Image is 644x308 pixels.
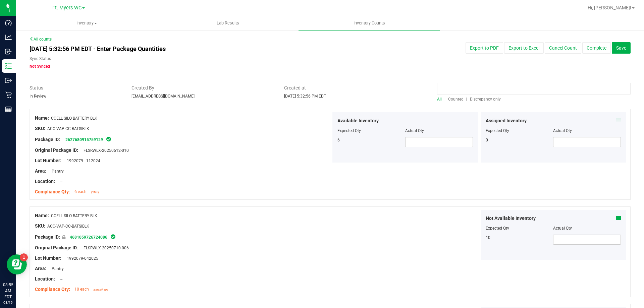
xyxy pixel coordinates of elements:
inline-svg: Outbound [5,77,12,84]
span: [DATE] 5:32:56 PM EDT [284,94,326,99]
span: Name: [35,213,49,218]
div: Actual Qty [553,225,621,231]
span: Created By [131,84,274,91]
span: Status [30,84,121,91]
span: Expected Qty [337,128,361,133]
span: FLSRWLX-20250710-006 [80,246,129,250]
span: All [437,97,442,102]
span: a month ago [93,288,108,291]
span: CCELL SILO BATTERY BLK [51,213,97,218]
span: Package ID: [35,234,60,240]
span: Save [616,45,626,51]
input: Type item name or package id [437,83,631,95]
span: Lot Number: [35,158,61,163]
span: 1992079 - 112024 [63,159,100,163]
p: 08/19 [3,300,13,305]
span: -- [57,277,62,282]
a: Inventory Counts [299,16,440,30]
inline-svg: Reports [5,106,12,113]
span: SKU: [35,126,45,131]
inline-svg: Retail [5,91,12,98]
span: -- [57,179,62,184]
span: | [466,97,467,102]
span: ACC-VAP-CC-BATSIBLK [47,224,89,229]
span: In Sync [106,136,112,142]
span: Compliance Qty: [35,287,70,292]
div: Actual Qty [553,128,621,134]
span: Available Inventory [337,117,379,124]
span: Not Synced [30,64,50,69]
div: 0 [486,137,553,143]
span: Pantry [48,266,64,271]
span: Actual Qty [405,128,424,133]
span: Not Available Inventory [486,215,536,222]
inline-svg: Analytics [5,34,12,41]
span: Counted [448,97,464,102]
a: Lab Results [157,16,299,30]
p: 08:55 AM EDT [3,282,13,300]
span: In Sync [110,233,116,240]
a: All counts [30,37,52,42]
span: FLSRWLX-20250512-010 [80,148,129,153]
button: Export to PDF [466,42,503,54]
span: 6 [337,138,340,142]
span: Package ID: [35,137,60,142]
a: 4681059726724086 [70,235,107,240]
button: Complete [582,42,611,54]
inline-svg: Inventory [5,63,12,69]
a: 2627680915759129 [65,137,103,142]
span: 6 each [74,189,87,194]
div: Expected Qty [486,128,553,134]
span: Assigned Inventory [486,117,527,124]
span: Ft. Myers WC [52,5,82,11]
span: 1992079-042025 [63,256,98,261]
div: Expected Qty [486,225,553,231]
span: Original Package ID: [35,245,78,250]
iframe: Resource center unread badge [20,253,28,261]
inline-svg: Inbound [5,48,12,55]
a: All [437,97,444,102]
span: Lot Number: [35,255,61,261]
span: Lab Results [208,20,248,26]
span: Inventory [16,20,157,26]
span: Area: [35,266,46,271]
span: Inventory Counts [344,20,394,26]
span: Created at [284,84,427,91]
span: Location: [35,276,55,282]
inline-svg: Dashboard [5,19,12,26]
span: SKU: [35,223,45,229]
span: Discrepancy only [470,97,501,102]
span: | [444,97,445,102]
label: Sync Status [30,56,51,62]
span: In Review [30,94,46,99]
span: ACC-VAP-CC-BATSIBLK [47,126,89,131]
span: CCELL SILO BATTERY BLK [51,116,97,121]
button: Export to Excel [504,42,544,54]
span: Hi, [PERSON_NAME]! [588,5,631,10]
span: [EMAIL_ADDRESS][DOMAIN_NAME] [131,94,195,99]
span: Original Package ID: [35,147,78,153]
a: Inventory [16,16,157,30]
a: Discrepancy only [468,97,501,102]
a: Counted [446,97,466,102]
span: [DATE] [91,191,99,194]
h4: [DATE] 5:32:56 PM EDT - Enter Package Quantities [30,46,376,52]
button: Save [612,42,631,54]
span: Compliance Qty: [35,189,70,194]
span: Area: [35,168,46,174]
button: Cancel Count [545,42,581,54]
span: 10 each [74,287,89,292]
div: 10 [486,235,553,241]
span: Location: [35,179,55,184]
span: Pantry [48,169,64,174]
span: Name: [35,115,49,121]
iframe: Resource center [7,254,27,274]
